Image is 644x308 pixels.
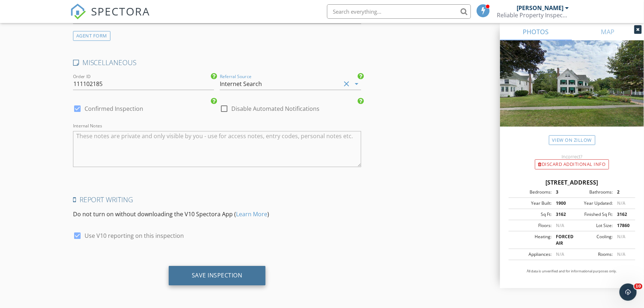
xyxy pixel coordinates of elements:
span: N/A [617,200,625,206]
span: N/A [617,251,625,257]
div: 2 [613,189,633,195]
div: [STREET_ADDRESS] [509,178,635,187]
a: SPECTORA [70,10,150,25]
span: N/A [617,234,625,240]
div: Appliances: [511,251,552,258]
p: Do not turn on without downloading the V10 Spectora App ( ) [73,210,361,218]
div: 3162 [613,211,633,218]
span: N/A [556,251,564,257]
label: Disable Automated Notifications [231,105,319,112]
div: Sq Ft: [511,211,552,218]
div: 1900 [552,200,572,207]
div: Save Inspection [192,272,242,279]
div: Year Built: [511,200,552,207]
a: View on Zillow [549,135,595,145]
span: SPECTORA [91,4,150,19]
div: Lot Size: [572,222,613,229]
div: FORCED AIR [552,234,572,246]
i: clear [343,80,351,88]
img: The Best Home Inspection Software - Spectora [70,4,86,19]
p: All data is unverified and for informational purposes only. [509,269,635,274]
div: Reliable Property Inspections of WNY, LLC [497,12,569,19]
img: streetview [500,40,644,144]
label: Use V10 reporting on this inspection [85,232,184,239]
div: Finished Sq Ft: [572,211,613,218]
iframe: Intercom live chat [620,284,637,301]
div: Bedrooms: [511,189,552,195]
div: Bathrooms: [572,189,613,195]
i: arrow_drop_down [353,80,361,88]
a: PHOTOS [500,23,572,40]
div: 3162 [552,211,572,218]
div: Discard Additional info [535,159,609,169]
input: Search everything... [327,4,471,19]
div: Incorrect? [500,154,644,159]
div: AGENT FORM [73,31,110,41]
span: 10 [634,284,643,289]
h4: Report Writing [73,195,361,204]
div: [PERSON_NAME] [517,4,564,12]
div: 3 [552,189,572,195]
h4: MISCELLANEOUS [73,58,361,67]
div: Floors: [511,222,552,229]
div: Cooling: [572,234,613,246]
a: Learn More [236,210,267,218]
label: Confirmed Inspection [85,105,143,112]
div: Heating: [511,234,552,246]
div: Rooms: [572,251,613,258]
a: MAP [572,23,644,40]
textarea: Internal Notes [73,131,361,167]
div: Internet Search [220,81,262,87]
div: Year Updated: [572,200,613,207]
span: N/A [556,222,564,228]
div: 17860 [613,222,633,229]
